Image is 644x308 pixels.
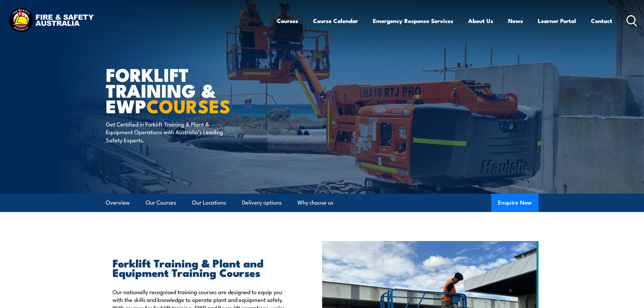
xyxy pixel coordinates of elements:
a: Course Calendar [313,12,358,30]
a: Courses [277,12,298,30]
button: Enquire Now [491,194,539,212]
a: Delivery options [242,194,282,212]
strong: COURSES [146,91,231,119]
a: Our Courses [146,194,176,212]
a: About Us [468,12,493,30]
a: News [508,12,523,30]
a: Learner Portal [538,12,576,30]
a: Contact [591,12,612,30]
a: Overview [106,194,130,212]
a: Our Locations [192,194,226,212]
p: Get Certified in Forklift Training & Plant & Equipment Operations with Australia’s Leading Safety... [106,120,229,144]
h2: Forklift Training & Plant and Equipment Training Courses [113,258,291,277]
a: Why choose us [297,194,333,212]
a: Emergency Response Services [373,12,453,30]
h1: Forklift Training & EWP [106,66,273,114]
